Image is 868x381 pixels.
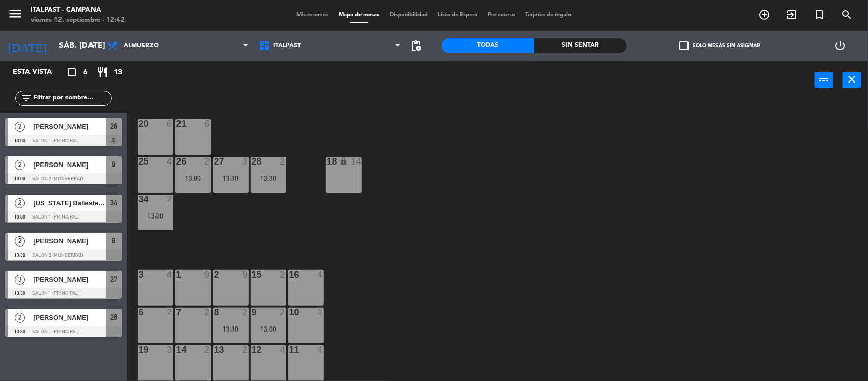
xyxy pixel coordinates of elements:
i: restaurant [96,66,108,78]
div: 2 [280,157,286,166]
span: [PERSON_NAME] [33,274,106,285]
div: 4 [280,345,286,355]
div: 9 [242,270,248,279]
div: 2 [242,345,248,355]
button: close [843,72,861,88]
span: check_box_outline_blank [679,41,689,50]
div: Esta vista [5,66,73,78]
span: 26 [110,120,117,132]
div: 13:30 [251,175,286,182]
label: Solo mesas sin asignar [679,41,760,50]
i: lock [339,157,348,166]
span: Tarjetas de regalo [520,12,577,18]
div: 2 [204,157,211,166]
div: 4 [167,157,173,166]
div: 16 [289,270,290,279]
div: 28 [252,157,252,166]
i: exit_to_app [786,9,798,21]
div: 13 [214,345,215,355]
span: 6 [83,67,87,78]
span: 3 [15,275,25,285]
span: 2 [15,160,25,170]
div: 2 [242,308,248,317]
span: Disponibilidad [384,12,433,18]
div: 9 [252,308,252,317]
div: 2 [280,270,286,279]
div: 13:30 [213,325,249,333]
div: 2 [204,345,211,355]
div: 2 [204,308,211,317]
div: 9 [204,270,211,279]
i: turned_in_not [813,9,825,21]
span: 27 [110,273,117,285]
span: [PERSON_NAME] [33,121,106,132]
span: [US_STATE] Ballestena [33,198,106,208]
input: Filtrar por nombre... [33,93,111,104]
div: 7 [176,308,177,317]
span: Pre-acceso [483,12,520,18]
i: filter_list [20,92,33,104]
span: 13 [114,67,122,78]
div: 8 [214,308,215,317]
div: 3 [242,157,248,166]
div: 2 [167,308,173,317]
i: crop_square [66,66,78,78]
button: power_input [815,72,833,88]
button: menu [8,6,23,25]
div: 4 [167,270,173,279]
span: [PERSON_NAME] [33,236,106,247]
div: viernes 12. septiembre - 12:42 [31,15,125,25]
div: 4 [317,270,323,279]
div: Todas [442,38,534,53]
div: 27 [214,157,215,166]
span: [PERSON_NAME] [33,312,106,323]
span: 9 [112,158,116,171]
span: Lista de Espera [433,12,483,18]
span: 2 [15,313,25,323]
div: 13:00 [251,325,286,333]
div: 1 [176,270,177,279]
div: 10 [289,308,290,317]
i: close [846,73,858,86]
div: 13:00 [175,175,211,182]
i: power_input [818,73,830,86]
div: 4 [317,345,323,355]
span: Mapa de mesas [334,12,384,18]
div: 18 [327,157,327,166]
i: add_circle_outline [758,9,770,21]
div: Italpast - Campana [31,5,125,15]
span: [PERSON_NAME] [33,159,106,170]
div: 11 [289,345,290,355]
i: arrow_drop_down [87,40,99,52]
span: 2 [15,198,25,208]
span: pending_actions [410,40,423,52]
div: 12 [252,345,252,355]
i: search [841,9,853,21]
span: Mis reservas [291,12,334,18]
span: Almuerzo [124,42,159,49]
span: 34 [110,197,117,209]
i: power_settings_new [834,40,846,52]
div: 26 [176,157,177,166]
span: 28 [110,311,117,323]
div: 2 [317,308,323,317]
span: 2 [15,236,25,247]
div: 13:30 [213,175,249,182]
div: 13:00 [138,212,173,220]
div: 2 [214,270,215,279]
div: 2 [167,195,173,204]
div: Sin sentar [534,38,627,53]
span: 2 [15,122,25,132]
div: 15 [252,270,252,279]
div: 14 [176,345,177,355]
span: Italpast [273,42,301,49]
div: 2 [280,308,286,317]
div: 3 [167,345,173,355]
span: 8 [112,235,116,247]
div: 6 [204,119,211,128]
